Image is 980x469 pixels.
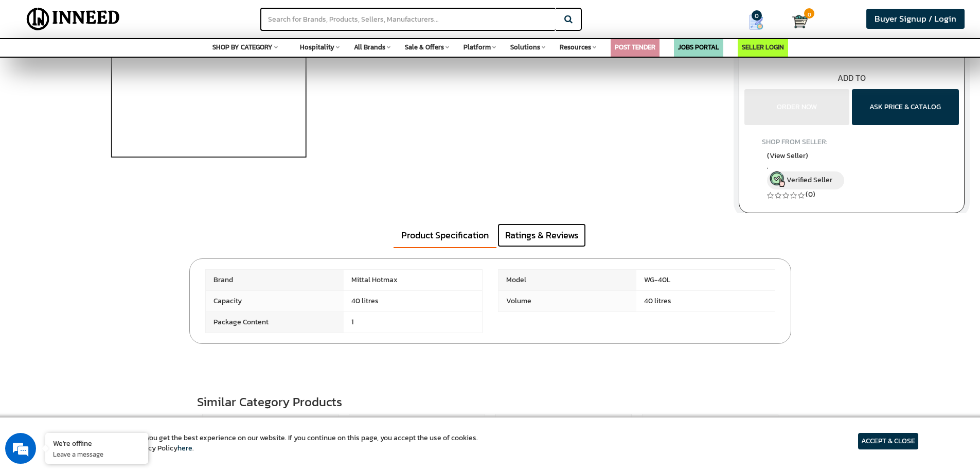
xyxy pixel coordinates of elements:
img: Cart [792,14,808,29]
button: ASK PRICE & CATALOG [852,89,959,125]
span: Verified Seller [787,175,832,185]
span: Hospitality [300,42,334,52]
a: (View Seller) , Verified Seller [767,150,936,189]
img: logo_Zg8I0qSkbAqR2WFHt3p6CTuqpyXMFPubPcD2OT02zFN43Cy9FUNNG3NEPhM_Q1qe_.png [17,62,43,67]
span: Platform [464,42,491,52]
article: ACCEPT & CLOSE [858,433,918,449]
div: Minimize live chat window [169,5,193,30]
span: WG-40L [636,270,775,290]
img: Inneed.Market [18,6,129,32]
span: Resources [560,42,591,52]
span: Sale & Offers [405,42,444,52]
a: Buyer Signup / Login [866,9,965,29]
img: salesiqlogo_leal7QplfZFryJ6FIlVepeu7OftD7mt8q6exU6-34PB8prfIgodN67KcxXM9Y7JQ_.png [71,270,78,276]
div: ADD TO [739,72,964,84]
span: Model [498,270,637,290]
span: Package Content [206,312,344,333]
span: Volume [498,291,637,311]
span: All Brands [354,42,385,52]
input: Search for Brands, Products, Sellers, Manufacturers... [260,8,556,31]
span: We are offline. Please leave us a message. [22,130,180,234]
span: 0 [752,10,762,21]
a: SELLER LOGIN [742,42,784,52]
span: Solutions [510,42,540,52]
span: 40 litres [344,291,482,311]
span: 1 [344,312,482,333]
span: (View Seller) [767,150,808,161]
img: Show My Quotes [749,14,764,30]
span: SHOP BY CATEGORY [212,42,273,52]
a: JOBS PORTAL [678,42,719,52]
h4: SHOP FROM SELLER: [762,138,941,146]
article: We use cookies to ensure you get the best experience on our website. If you continue on this page... [62,433,478,454]
a: my Quotes 0 [728,10,792,34]
a: Ratings & Reviews [497,223,586,247]
span: 40 litres [636,291,775,311]
span: , [767,162,936,171]
a: POST TENDER [615,42,655,52]
a: here [177,443,192,454]
img: inneed-verified-seller-icon.png [770,171,785,187]
a: (0) [806,189,815,200]
a: Product Specification [394,223,496,248]
span: 0 [804,8,814,19]
em: Driven by SalesIQ [81,270,131,277]
p: Leave a message [53,449,140,459]
div: Leave a message [54,58,173,71]
span: Buyer Signup / Login [875,12,956,25]
textarea: Type your message and click 'Submit' [5,281,196,317]
span: Brand [206,270,344,290]
a: Cart 0 [792,10,802,33]
em: Submit [151,317,187,331]
div: We're offline [53,438,140,448]
span: Capacity [206,291,344,311]
span: Mittal Hotmax [344,270,482,290]
h3: Similar Category Products [197,395,783,409]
